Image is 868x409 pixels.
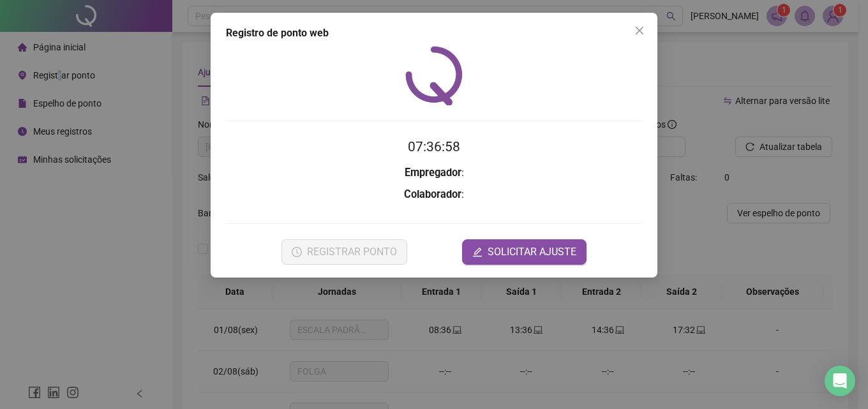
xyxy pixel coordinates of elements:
[226,26,642,41] div: Registro de ponto web
[405,167,461,179] strong: Empregador
[404,188,461,200] strong: Colaborador
[226,165,642,181] h3: :
[472,247,483,257] span: edit
[226,186,642,203] h3: :
[405,46,463,105] img: QRPoint
[408,139,460,154] time: 07:36:58
[281,239,407,265] button: REGISTRAR PONTO
[634,26,645,36] span: close
[825,366,855,396] div: Open Intercom Messenger
[462,239,587,265] button: editSOLICITAR AJUSTE
[629,20,650,41] button: Close
[488,244,576,260] span: SOLICITAR AJUSTE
